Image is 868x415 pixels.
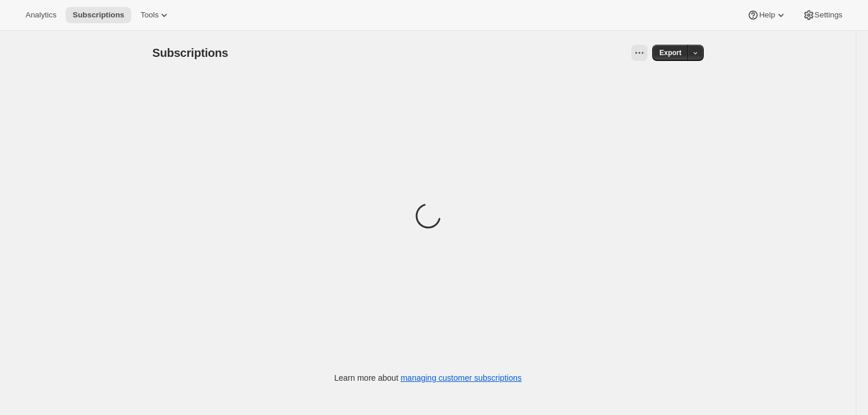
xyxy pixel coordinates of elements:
[740,7,793,23] button: Help
[815,10,842,20] span: Settings
[759,10,775,20] span: Help
[73,10,124,20] span: Subscriptions
[133,7,177,23] button: Tools
[400,373,522,382] a: managing customer subscriptions
[631,45,648,61] button: View actions for Subscriptions
[652,45,688,61] button: Export
[66,7,131,23] button: Subscriptions
[140,10,158,20] span: Tools
[19,7,63,23] button: Analytics
[153,46,229,59] span: Subscriptions
[334,372,522,384] p: Learn more about
[796,7,849,23] button: Settings
[659,48,681,57] span: Export
[26,10,56,20] span: Analytics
